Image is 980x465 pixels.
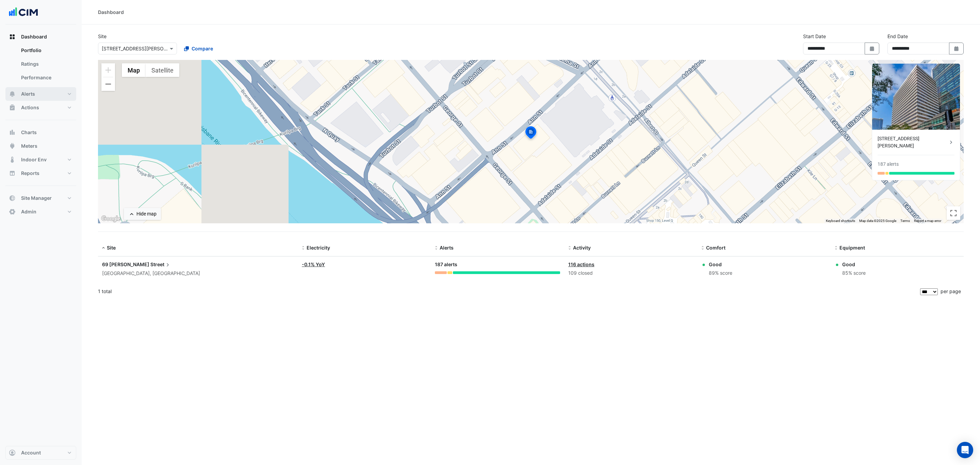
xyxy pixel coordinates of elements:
[98,283,919,300] div: 1 total
[9,104,16,111] app-icon: Actions
[302,261,325,267] a: -0.1% YoY
[706,245,725,251] span: Comfort
[21,449,41,456] span: Account
[21,129,37,136] span: Charts
[16,57,76,71] a: Ratings
[5,166,76,180] button: Reports
[21,170,39,177] span: Reports
[9,170,16,177] app-icon: Reports
[107,245,116,251] span: Site
[5,126,76,139] button: Charts
[9,208,16,215] app-icon: Admin
[150,261,171,268] span: Street
[872,64,960,130] img: 69 Ann Street
[180,43,217,54] button: Compare
[21,33,47,40] span: Dashboard
[9,156,16,163] app-icon: Indoor Env
[440,245,454,251] span: Alerts
[842,261,866,268] div: Good
[842,269,866,277] div: 85% score
[8,5,39,19] img: Company Logo
[878,161,899,168] div: 187 alerts
[803,33,826,40] label: Start Date
[709,269,732,277] div: 89% score
[101,77,115,91] button: Zoom out
[21,104,39,111] span: Actions
[869,46,875,51] fa-icon: Select Date
[21,195,52,202] span: Site Manager
[5,87,76,101] button: Alerts
[568,269,693,277] div: 109 closed
[5,446,76,460] button: Account
[9,129,16,136] app-icon: Charts
[21,208,36,215] span: Admin
[957,442,973,458] div: Open Intercom Messenger
[839,245,865,251] span: Equipment
[16,71,76,84] a: Performance
[192,45,213,52] span: Compare
[136,210,157,218] div: Hide map
[21,91,35,97] span: Alerts
[102,270,294,277] div: [GEOGRAPHIC_DATA], [GEOGRAPHIC_DATA]
[5,191,76,205] button: Site Manager
[9,195,16,202] app-icon: Site Manager
[5,30,76,44] button: Dashboard
[21,156,47,163] span: Indoor Env
[307,245,330,251] span: Electricity
[523,125,538,142] img: site-pin-selected.svg
[102,261,149,267] span: 69 [PERSON_NAME]
[5,139,76,153] button: Meters
[5,205,76,219] button: Admin
[953,46,960,51] fa-icon: Select Date
[9,91,16,97] app-icon: Alerts
[573,245,591,251] span: Activity
[122,63,146,77] button: Show street map
[826,219,855,223] button: Keyboard shortcuts
[914,219,941,223] a: Report a map error
[16,44,76,57] a: Portfolio
[900,219,910,223] a: Terms (opens in new tab)
[5,44,76,87] div: Dashboard
[859,219,896,223] span: Map data ©2025 Google
[5,101,76,114] button: Actions
[98,33,107,40] label: Site
[100,214,122,223] a: Open this area in Google Maps (opens a new window)
[21,143,37,149] span: Meters
[101,63,115,77] button: Zoom in
[435,261,560,269] div: 187 alerts
[5,153,76,166] button: Indoor Env
[98,9,124,16] div: Dashboard
[124,208,161,220] button: Hide map
[947,206,960,220] button: Toggle fullscreen view
[146,63,179,77] button: Show satellite imagery
[568,261,594,267] a: 116 actions
[100,214,122,223] img: Google
[878,135,948,149] div: [STREET_ADDRESS][PERSON_NAME]
[941,288,961,294] span: per page
[9,33,16,40] app-icon: Dashboard
[887,33,908,40] label: End Date
[9,143,16,149] app-icon: Meters
[709,261,732,268] div: Good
